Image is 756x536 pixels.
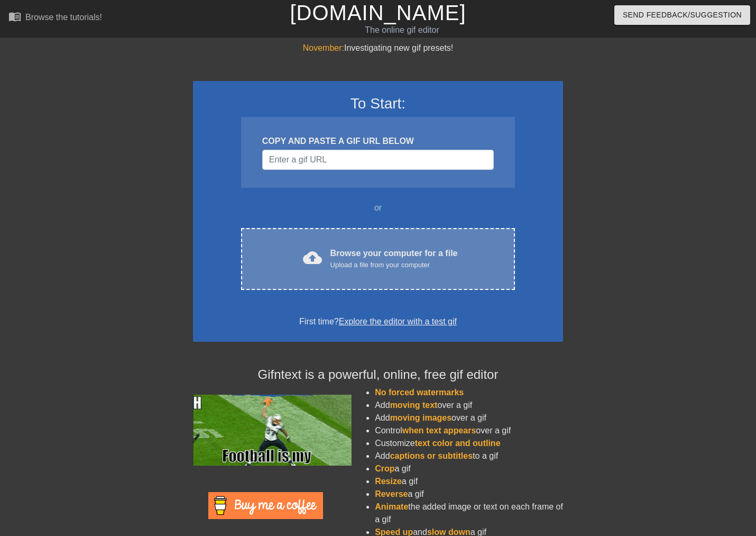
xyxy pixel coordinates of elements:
input: Username [262,150,494,170]
span: menu_book [8,10,21,23]
div: Upload a file from your computer [330,260,458,270]
span: moving images [390,413,451,422]
button: Send Feedback/Suggestion [614,5,750,25]
li: Control over a gif [375,424,563,437]
span: No forced watermarks [375,388,464,397]
div: COPY AND PASTE A GIF URL BELOW [262,135,494,148]
span: captions or subtitles [390,451,473,460]
li: a gif [375,475,563,488]
a: Browse the tutorials! [8,10,102,26]
div: Browse your computer for a file [330,247,458,270]
div: Browse the tutorials! [25,13,102,22]
span: Resize [375,477,402,486]
span: cloud_upload [303,248,322,267]
span: Send Feedback/Suggestion [623,8,742,22]
li: Customize [375,437,563,450]
h4: Gifntext is a powerful, online, free gif editor [193,367,563,383]
div: or [220,202,536,214]
span: text color and outline [415,439,501,448]
img: Buy Me A Coffee [208,492,323,519]
li: Add to a gif [375,450,563,462]
span: Crop [375,464,394,473]
div: Investigating new gif presets! [193,42,563,54]
a: [DOMAIN_NAME] [290,1,466,24]
div: First time? [207,315,549,328]
div: The online gif editor [257,24,547,37]
li: a gif [375,488,563,501]
li: a gif [375,462,563,475]
img: football_small.gif [193,395,352,466]
li: Add over a gif [375,412,563,424]
h3: To Start: [207,95,549,113]
a: Explore the editor with a test gif [339,317,457,326]
span: moving text [390,401,438,410]
li: the added image or text on each frame of a gif [375,501,563,526]
span: Animate [375,502,408,511]
li: Add over a gif [375,399,563,412]
span: Reverse [375,489,408,498]
span: November: [303,43,344,52]
span: when text appears [402,426,476,435]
